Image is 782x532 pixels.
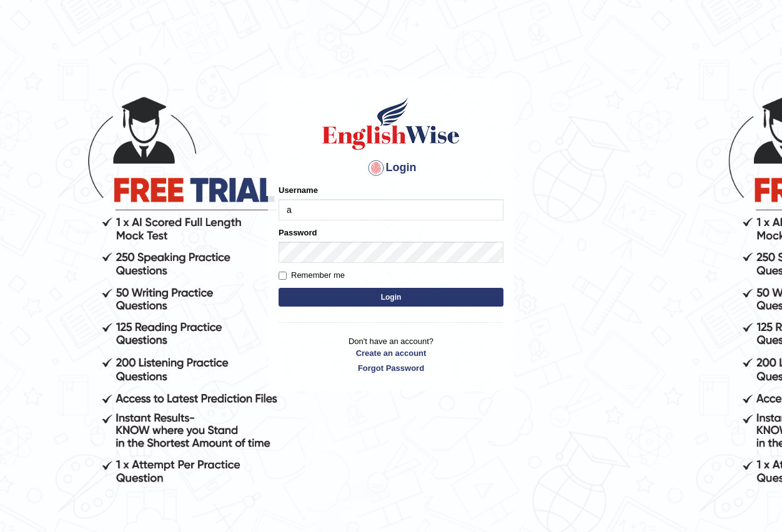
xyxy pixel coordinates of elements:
[279,158,503,178] h4: Login
[279,269,345,282] label: Remember me
[279,347,503,359] a: Create an account
[279,272,287,280] input: Remember me
[320,96,462,152] img: Logo of English Wise sign in for intelligent practice with AI
[279,362,503,374] a: Forgot Password
[279,335,503,374] p: Don't have an account?
[279,288,503,307] button: Login
[279,184,318,196] label: Username
[279,227,317,239] label: Password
